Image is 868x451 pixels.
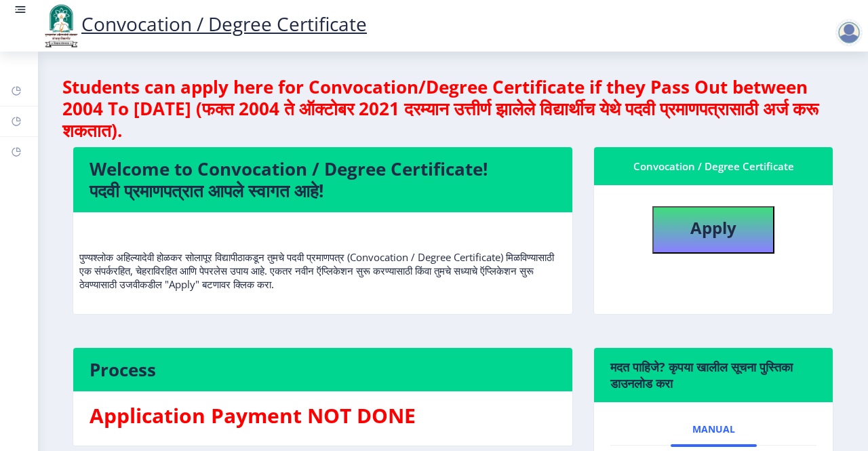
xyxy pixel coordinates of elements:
[41,11,367,37] a: Convocation / Degree Certificate
[90,158,556,201] h4: Welcome to Convocation / Degree Certificate! पदवी प्रमाणपत्रात आपले स्वागत आहे!
[671,413,757,446] a: Manual
[690,216,736,239] b: Apply
[610,158,816,174] div: Convocation / Degree Certificate
[79,223,566,291] p: पुण्यश्लोक अहिल्यादेवी होळकर सोलापूर विद्यापीठाकडून तुमचे पदवी प्रमाणपत्र (Convocation / Degree C...
[652,206,774,254] button: Apply
[610,359,816,391] h6: मदत पाहिजे? कृपया खालील सूचना पुस्तिका डाउनलोड करा
[41,3,81,49] img: logo
[62,76,844,141] h4: Students can apply here for Convocation/Degree Certificate if they Pass Out between 2004 To [DATE...
[692,424,735,435] span: Manual
[90,359,556,380] h4: Process
[90,402,556,429] h3: Application Payment NOT DONE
